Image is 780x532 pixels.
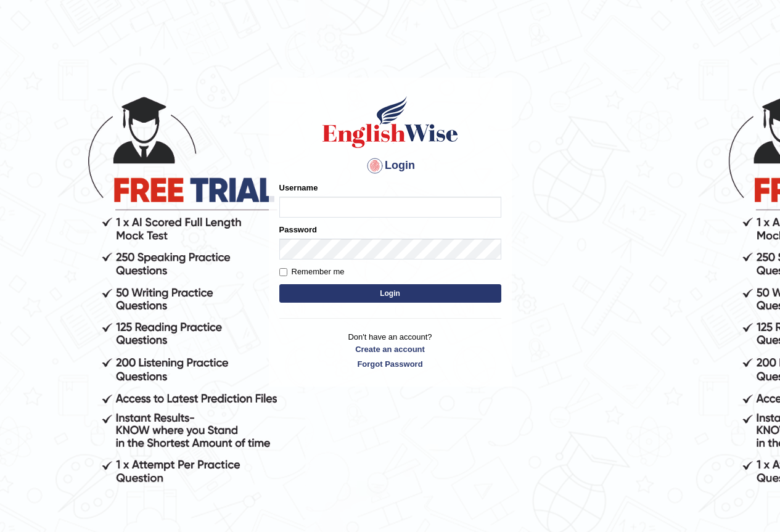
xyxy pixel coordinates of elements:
[279,266,345,278] label: Remember me
[279,182,318,194] label: Username
[279,284,501,303] button: Login
[320,94,461,150] img: Logo of English Wise sign in for intelligent practice with AI
[279,156,501,176] h4: Login
[279,343,501,355] a: Create an account
[279,224,317,235] label: Password
[279,268,287,276] input: Remember me
[279,331,501,369] p: Don't have an account?
[279,358,501,370] a: Forgot Password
